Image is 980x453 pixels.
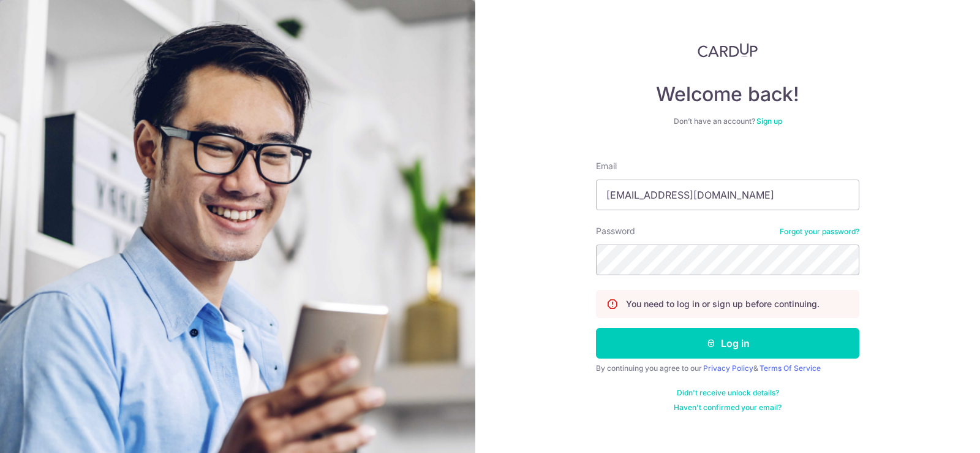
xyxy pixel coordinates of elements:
[759,364,821,373] a: Terms Of Service
[780,227,859,237] a: Forgot your password?
[596,116,859,126] div: Don’t have an account?
[596,180,859,210] input: Enter your Email
[703,364,753,373] a: Privacy Policy
[596,82,859,107] h4: Welcome back!
[698,43,758,58] img: CardUp Logo
[596,364,859,373] div: By continuing you agree to our &
[596,328,859,359] button: Log in
[596,225,635,237] label: Password
[596,160,617,172] label: Email
[674,403,782,413] a: Haven't confirmed your email?
[756,116,782,126] a: Sign up
[677,388,779,398] a: Didn't receive unlock details?
[626,298,820,310] p: You need to log in or sign up before continuing.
